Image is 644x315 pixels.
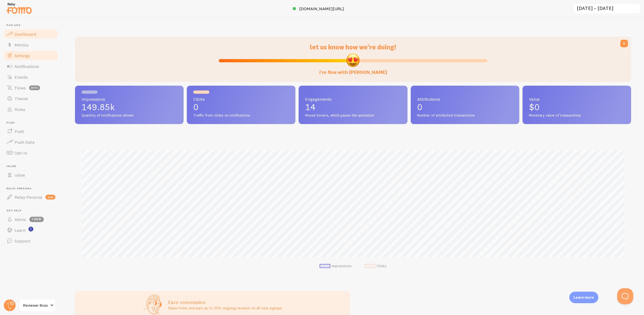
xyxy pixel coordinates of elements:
span: Push [6,121,59,125]
svg: <p>Watch New Feature Tutorials!</p> [28,227,33,231]
span: Relay Persona [15,194,42,200]
span: Support [15,238,30,244]
a: Push Data [3,137,59,147]
span: Flows [15,85,26,90]
span: Mouse hovers, which pause the animation [305,113,401,118]
a: Support [3,236,59,246]
span: Attributions [417,97,513,101]
span: Rules [15,107,25,112]
p: Share Fomo and earn up to 25% ongoing revenue on all new signups [168,305,282,311]
span: Dashboard [15,31,36,37]
span: 1 new [29,217,44,222]
a: Reviewer Boss [19,299,56,312]
span: Quantity of notifications shown [81,113,177,118]
span: Get Help [6,209,59,212]
li: Impressions [320,264,352,269]
span: $0 [529,102,540,112]
span: Pop-ups [6,24,59,27]
span: Inline [6,165,59,168]
span: Learn [15,227,26,233]
a: Rules [3,104,59,115]
a: Dashboard [3,29,59,39]
img: fomo-relay-logo-orange.svg [6,1,33,15]
span: Opt-In [15,150,27,155]
span: let us know how we're doing! [310,43,396,51]
span: beta [29,85,40,90]
a: Learn [3,225,59,236]
label: i'm fine with [PERSON_NAME] [319,64,387,75]
a: Opt-In [3,147,59,158]
span: Events [15,74,28,80]
span: Notifications [15,64,39,69]
a: Alerts 1 new [3,214,59,225]
span: Engagements [305,97,401,101]
span: Number of attributed transactions [417,113,513,118]
span: new [45,195,55,200]
span: Settings [15,53,30,58]
p: 149.85k [81,103,177,111]
span: Relay Persona [6,187,59,190]
a: Notifications [3,61,59,72]
span: Inline [15,172,25,178]
span: Impressions [81,97,177,101]
a: Flows beta [3,82,59,93]
span: Value [529,97,625,101]
span: Clicks [193,97,289,101]
span: Push Data [15,139,35,145]
a: Events [3,72,59,82]
a: Relay Persona new [3,192,59,202]
span: Theme [15,96,28,101]
span: Push [15,129,24,134]
span: Monetary value of transactions [529,113,625,118]
p: 0 [193,103,289,111]
a: Theme [3,93,59,104]
a: Inline [3,170,59,180]
a: Settings [3,50,59,61]
a: Push [3,126,59,137]
div: Learn more [569,292,598,303]
span: Metrics [15,42,28,48]
p: Learn more [574,295,594,300]
span: Alerts [15,217,26,222]
li: Clicks [364,264,387,269]
span: Reviewer Boss [23,302,49,309]
a: Metrics [3,39,59,50]
p: 14 [305,103,401,111]
p: 0 [417,103,513,111]
span: Traffic from clicks on notifications [193,113,289,118]
iframe: Help Scout Beacon - Open [617,288,633,304]
h3: Earn commission [168,299,282,305]
img: emoji.png [346,53,360,67]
